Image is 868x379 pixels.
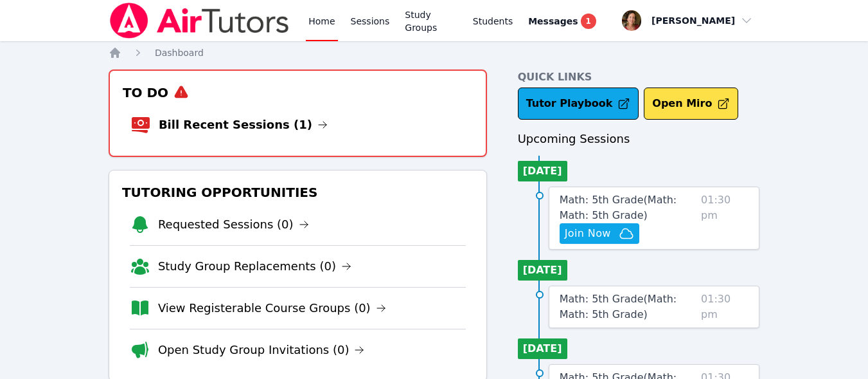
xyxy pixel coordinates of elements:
button: Open Miro [644,88,738,120]
a: Dashboard [155,46,204,59]
a: Tutor Playbook [518,88,639,120]
h3: To Do [120,81,475,104]
li: [DATE] [518,161,567,181]
a: Bill Recent Sessions (1) [159,116,328,134]
span: 01:30 pm [701,291,748,322]
h3: Upcoming Sessions [518,130,760,148]
li: [DATE] [518,338,567,359]
span: 01:30 pm [701,192,748,244]
span: Messages [528,15,578,28]
a: View Registerable Course Groups (0) [158,299,386,317]
span: 1 [581,14,596,29]
a: Math: 5th Grade(Math: Math: 5th Grade) [560,291,696,322]
h3: Tutoring Opportunities [120,181,476,204]
img: Air Tutors [109,3,290,39]
li: [DATE] [518,260,567,281]
nav: Breadcrumb [109,46,759,59]
span: Join Now [565,226,611,241]
span: Dashboard [155,48,204,58]
a: Open Study Group Invitations (0) [158,341,365,359]
span: Math: 5th Grade ( Math: Math: 5th Grade ) [560,293,677,320]
button: Join Now [560,223,639,244]
a: Study Group Replacements (0) [158,257,351,275]
span: Math: 5th Grade ( Math: Math: 5th Grade ) [560,194,677,221]
a: Requested Sessions (0) [158,216,309,234]
a: Math: 5th Grade(Math: Math: 5th Grade) [560,192,696,223]
h4: Quick Links [518,69,760,85]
